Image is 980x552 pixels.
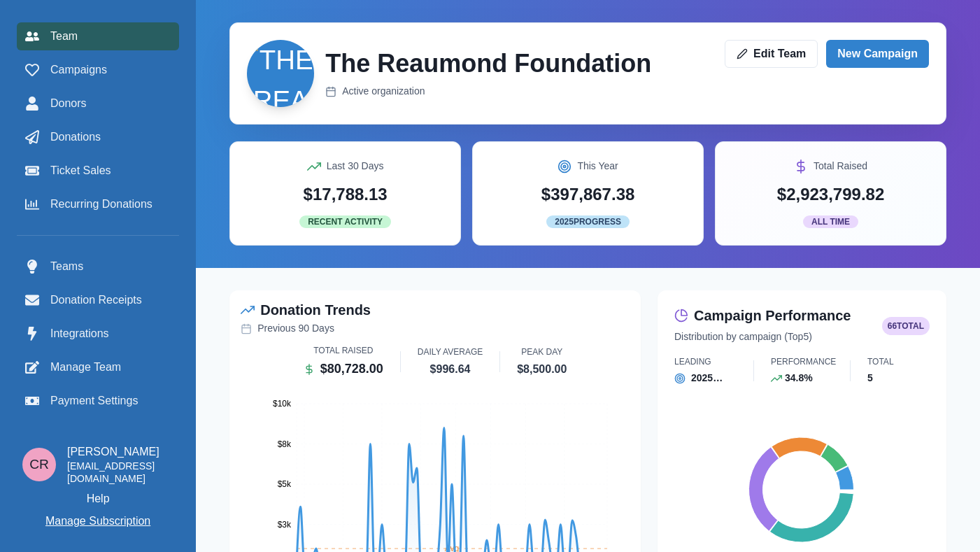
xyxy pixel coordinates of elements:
a: Help [87,490,110,507]
span: Recent Activity [299,215,391,228]
p: $8,500.00 [517,361,567,378]
p: Daily Average [418,346,483,358]
a: Donations [17,123,179,151]
span: Teams [50,258,83,275]
p: Total Raised [313,344,373,357]
h2: The Reaumond Foundation [325,48,651,78]
span: Payment Settings [50,392,138,409]
p: Total [867,355,894,368]
div: Connor Reaumond [29,458,49,471]
p: Peak Day [521,346,562,358]
span: Ticket Sales [50,162,111,179]
h2: Donation Trends [260,302,371,318]
a: Recurring Donations [17,190,179,218]
p: Performance [771,355,836,368]
a: Teams [17,253,179,281]
a: Campaigns [17,56,179,84]
p: Total Raised [814,159,867,174]
img: The Reaumond Foundation [247,40,314,107]
tspan: $3k [278,520,292,530]
span: Team [50,28,78,45]
p: $397,867.38 [541,182,634,207]
p: Distribution by campaign (Top 5 ) [674,330,812,344]
p: 2025 Reaumond Foundation Invitational [691,371,744,385]
p: 34.8% [785,371,813,385]
span: Recurring Donations [50,196,152,213]
a: Ticket Sales [17,157,179,185]
a: Manage Team [17,353,179,381]
a: Edit Team [725,40,818,68]
p: Last 30 Days [327,159,384,174]
span: Integrations [50,325,109,342]
span: 66 total [882,317,930,335]
h2: Campaign Performance [694,307,851,324]
a: Payment Settings [17,387,179,415]
span: Donations [50,129,101,146]
tspan: $10k [273,399,292,409]
span: Donors [50,95,87,112]
p: 5 [867,371,873,385]
p: Leading [674,355,711,368]
tspan: $8k [278,439,292,449]
span: 2025 Progress [546,215,630,228]
p: $996.64 [430,361,471,378]
p: $17,788.13 [304,182,388,207]
p: $80,728.00 [320,360,383,378]
span: Donation Receipts [50,292,142,309]
span: Campaigns [50,62,107,78]
p: [PERSON_NAME] [67,444,173,460]
a: Donation Receipts [17,286,179,314]
p: This Year [577,159,618,174]
a: Donors [17,90,179,118]
p: Active organization [342,84,425,99]
a: New Campaign [826,40,929,68]
p: Manage Subscription [45,513,150,530]
p: Previous 90 Days [257,321,334,336]
tspan: $5k [278,479,292,489]
a: Integrations [17,320,179,348]
span: Manage Team [50,359,121,376]
p: $2,923,799.82 [777,182,884,207]
p: [EMAIL_ADDRESS][DOMAIN_NAME] [67,460,173,485]
a: Team [17,22,179,50]
span: All Time [803,215,858,228]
